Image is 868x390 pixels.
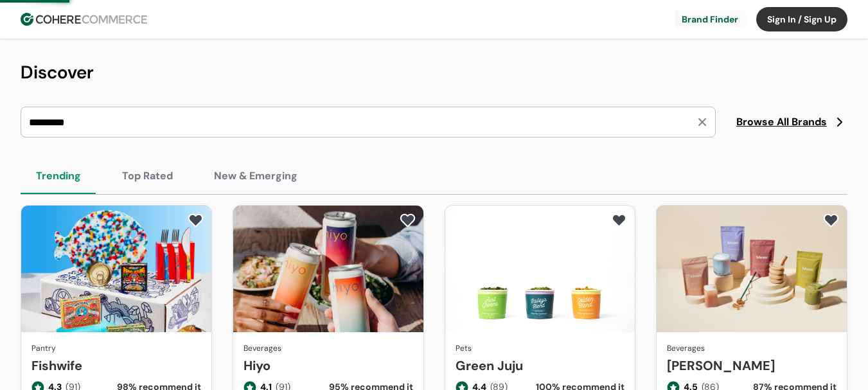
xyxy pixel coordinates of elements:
[736,114,827,130] span: Browse All Brands
[21,13,147,26] img: Cohere Logo
[667,356,837,375] a: [PERSON_NAME]
[21,158,96,194] button: Trending
[185,211,206,230] button: add to favorite
[456,356,625,375] a: Green Juju
[21,60,94,84] span: Discover
[736,114,847,130] a: Browse All Brands
[107,158,188,194] button: Top Rated
[608,211,630,230] button: add to favorite
[397,211,418,230] button: add to favorite
[199,158,313,194] button: New & Emerging
[244,356,413,375] a: Hiyo
[31,356,201,375] a: Fishwife
[756,7,847,31] button: Sign In / Sign Up
[820,211,842,230] button: add to favorite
